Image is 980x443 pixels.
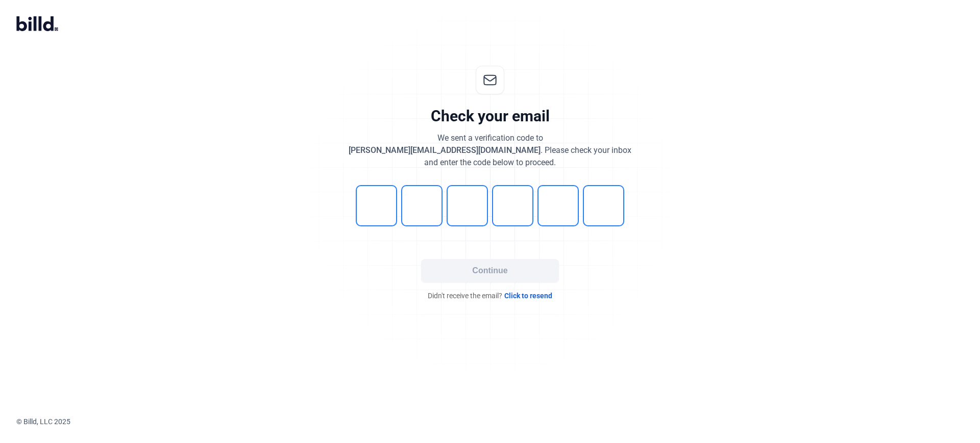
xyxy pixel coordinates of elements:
[421,259,559,282] button: Continue
[349,132,631,169] div: We sent a verification code to . Please check your inbox and enter the code below to proceed.
[504,291,552,301] span: Click to resend
[431,107,550,126] div: Check your email
[349,145,541,155] span: [PERSON_NAME][EMAIL_ADDRESS][DOMAIN_NAME]
[337,291,643,301] div: Didn't receive the email?
[16,416,980,427] div: © Billd, LLC 2025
